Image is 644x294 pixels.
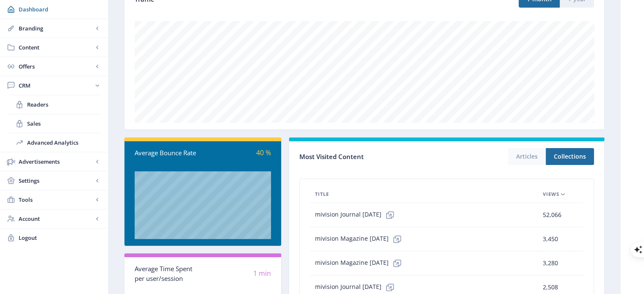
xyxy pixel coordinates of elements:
[546,148,594,165] button: Collections
[299,150,447,163] div: Most Visited Content
[8,133,100,152] a: Advanced Analytics
[315,255,406,272] span: mivision Magazine [DATE]
[8,114,100,133] a: Sales
[256,148,271,157] span: 40 %
[19,81,93,90] span: CRM
[19,5,102,14] span: Dashboard
[543,189,559,199] span: Views
[543,210,561,220] span: 52,066
[135,148,203,158] div: Average Bounce Rate
[19,62,93,71] span: Offers
[19,24,93,33] span: Branding
[508,148,546,165] button: Articles
[315,231,406,247] span: mivision Magazine [DATE]
[135,264,203,283] div: Average Time Spent per user/session
[543,258,558,268] span: 3,280
[27,100,100,109] span: Readers
[27,119,100,128] span: Sales
[543,282,558,292] span: 2,508
[19,214,93,223] span: Account
[19,234,102,242] span: Logout
[27,138,100,147] span: Advanced Analytics
[8,95,100,114] a: Readers
[19,195,93,204] span: Tools
[315,189,329,199] span: Title
[19,157,93,166] span: Advertisements
[543,234,558,244] span: 3,450
[315,206,398,223] span: mivision Journal [DATE]
[203,269,271,278] div: 1 min
[19,176,93,185] span: Settings
[19,43,93,52] span: Content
